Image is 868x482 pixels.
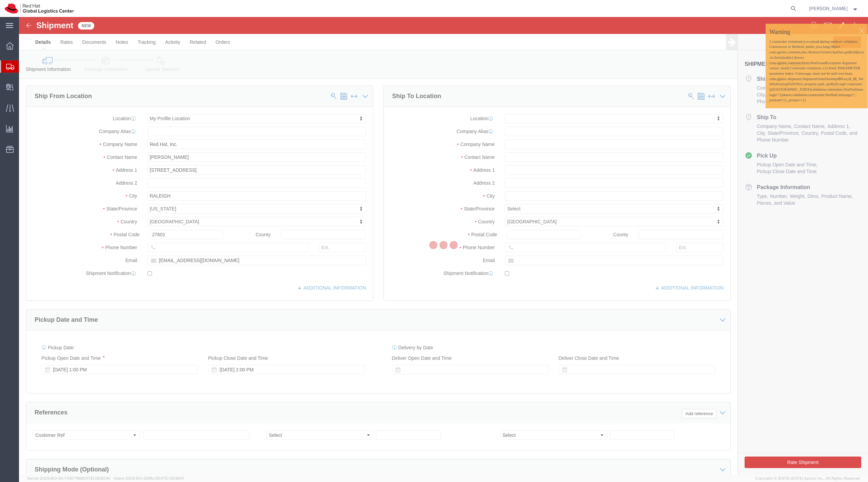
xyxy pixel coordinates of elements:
span: [DATE] 09:39:01 [157,476,184,480]
span: [DATE] 09:50:40 [82,476,111,480]
span: Client: 2025.19.0-129fbcf [114,476,184,480]
span: Soojung Mansberger [809,5,848,12]
span: Copyright © [DATE]-[DATE] Agistix Inc., All Rights Reserved [755,476,860,481]
img: logo [5,3,74,14]
span: Server: 2025.19.0-91c74307f99 [27,476,111,480]
button: [PERSON_NAME] [809,4,859,13]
